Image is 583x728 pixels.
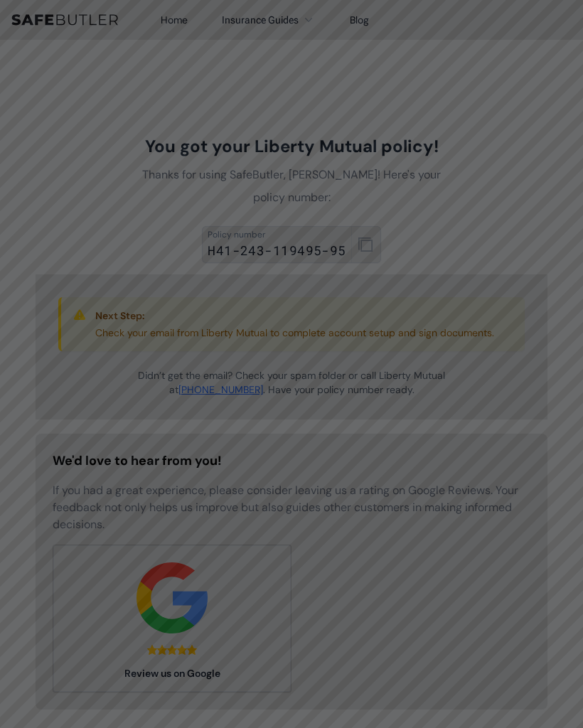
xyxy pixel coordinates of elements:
a: Blog [350,14,369,26]
div: H41-243-119495-95 [208,240,346,260]
img: SafeButler Text Logo [11,14,118,26]
div: Policy number [208,229,346,240]
span: Review us on Google [65,666,279,680]
img: google.svg [137,562,208,633]
p: Check your email from Liberty Mutual to complete account setup and sign documents. [95,326,494,340]
h1: You got your Liberty Mutual policy! [132,135,451,158]
h3: Next Step: [95,309,494,323]
h2: We'd love to hear from you! [53,451,530,471]
a: Review us on Google [53,545,291,692]
a: Home [161,14,188,26]
a: [PHONE_NUMBER] [178,383,263,396]
button: Insurance Guides [222,11,316,28]
p: If you had a great experience, please consider leaving us a rating on Google Reviews. Your feedba... [53,482,530,533]
p: Didn’t get the email? Check your spam folder or call Liberty Mutual at . Have your policy number ... [132,368,451,397]
div: 5.0 [147,645,197,655]
p: Thanks for using SafeButler, [PERSON_NAME]! Here's your policy number: [132,164,451,209]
